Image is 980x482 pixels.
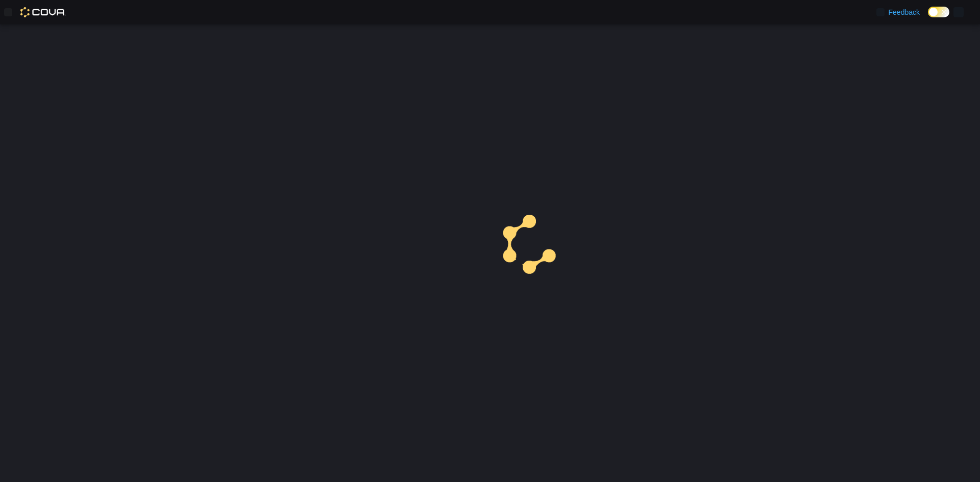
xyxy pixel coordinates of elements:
[20,7,66,17] img: Cova
[928,7,949,17] input: Dark Mode
[490,207,567,284] img: cova-loader
[872,2,924,22] a: Feedback
[889,7,920,17] span: Feedback
[928,17,928,18] span: Dark Mode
